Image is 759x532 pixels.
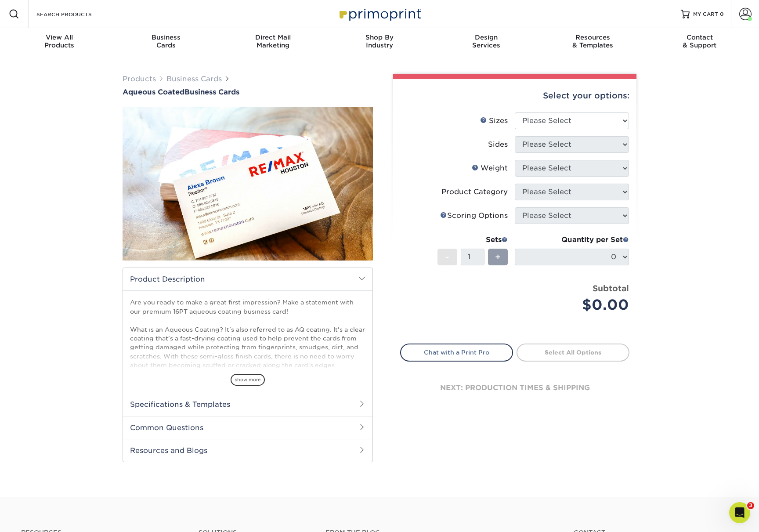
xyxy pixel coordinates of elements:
[123,393,372,416] h2: Specifications & Templates
[445,250,449,264] span: -
[539,28,646,56] a: Resources& Templates
[326,33,433,49] div: Industry
[113,33,220,49] div: Cards
[400,362,629,414] div: next: production times & shipping
[220,28,326,56] a: Direct MailMarketing
[433,28,539,56] a: DesignServices
[433,33,539,41] span: Design
[6,28,113,56] a: View AllProducts
[220,33,326,41] span: Direct Mail
[6,33,113,49] div: Products
[729,502,750,523] iframe: Intercom live chat
[123,75,156,83] a: Products
[441,187,508,197] div: Product Category
[123,268,372,290] h2: Product Description
[326,28,433,56] a: Shop ByIndustry
[123,416,372,439] h2: Common Questions
[539,33,646,49] div: & Templates
[693,11,718,18] span: MY CART
[123,88,184,96] span: Aqueous Coated
[472,163,508,174] div: Weight
[6,33,113,41] span: View All
[231,374,265,386] span: show more
[123,88,373,96] h1: Business Cards
[593,283,629,293] strong: Subtotal
[488,139,508,150] div: Sides
[36,9,121,19] input: SEARCH PRODUCTS.....
[220,33,326,49] div: Marketing
[113,28,220,56] a: BusinessCards
[521,294,629,315] div: $0.00
[400,344,513,361] a: Chat with a Print Pro
[539,33,646,41] span: Resources
[326,33,433,41] span: Shop By
[720,11,724,17] span: 0
[166,75,222,83] a: Business Cards
[480,116,508,126] div: Sizes
[515,235,629,245] div: Quantity per Set
[113,33,220,41] span: Business
[400,79,629,112] div: Select your options:
[747,502,754,509] span: 3
[517,344,629,361] a: Select All Options
[130,298,365,441] p: Are you ready to make a great first impression? Make a statement with our premium 16PT aqueous co...
[123,439,372,462] h2: Resources and Blogs
[123,88,373,96] a: Aqueous CoatedBusiness Cards
[336,4,423,23] img: Primoprint
[440,210,508,221] div: Scoring Options
[2,505,75,529] iframe: Google Customer Reviews
[646,28,753,56] a: Contact& Support
[646,33,753,41] span: Contact
[495,250,501,264] span: +
[646,33,753,49] div: & Support
[123,58,373,309] img: Aqueous Coated 01
[437,235,508,245] div: Sets
[433,33,539,49] div: Services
